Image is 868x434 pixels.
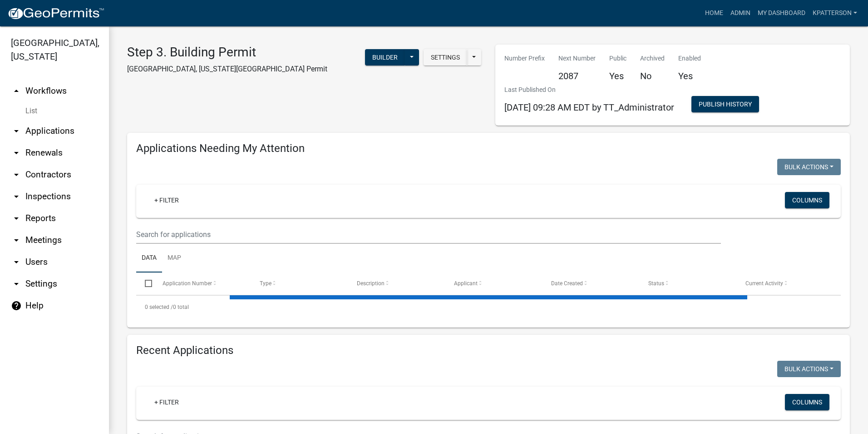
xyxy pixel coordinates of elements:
h5: Yes [678,71,701,81]
button: Columns [785,192,829,208]
i: help [11,300,22,311]
i: arrow_drop_down [11,191,22,202]
span: Applicant [454,280,478,287]
i: arrow_drop_down [11,213,22,224]
h3: Step 3. Building Permit [127,45,327,60]
i: arrow_drop_down [11,278,22,289]
a: + Filter [147,394,186,410]
i: arrow_drop_down [11,147,22,158]
datatable-header-cell: Date Created [542,273,640,294]
span: Application Number [163,280,212,287]
a: Admin [727,5,754,22]
datatable-header-cell: Current Activity [737,273,834,294]
button: Publish History [691,96,759,112]
datatable-header-cell: Select [136,273,153,294]
button: Settings [424,49,467,66]
datatable-header-cell: Type [251,273,348,294]
p: Last Published On [504,85,674,95]
h5: No [640,71,665,81]
span: 0 selected / [145,304,173,310]
h4: Recent Applications [136,344,841,357]
span: [DATE] 09:28 AM EDT by TT_Administrator [504,102,674,113]
i: arrow_drop_up [11,86,22,96]
p: Public [609,54,626,63]
datatable-header-cell: Applicant [445,273,542,294]
i: arrow_drop_down [11,235,22,246]
a: Map [162,244,187,273]
div: 0 total [136,296,841,318]
a: Data [136,244,162,273]
span: Type [260,280,271,287]
span: Date Created [551,280,583,287]
button: Builder [365,49,405,66]
button: Columns [785,394,829,410]
p: [GEOGRAPHIC_DATA], [US_STATE][GEOGRAPHIC_DATA] Permit [127,64,327,75]
input: Search for applications [136,225,721,244]
p: Enabled [678,54,701,63]
datatable-header-cell: Application Number [153,273,251,294]
p: Number Prefix [504,54,545,63]
a: My Dashboard [754,5,809,22]
h5: 2087 [558,71,596,81]
i: arrow_drop_down [11,257,22,267]
datatable-header-cell: Status [640,273,737,294]
h5: Yes [609,71,626,81]
i: arrow_drop_down [11,126,22,136]
p: Next Number [558,54,596,63]
button: Bulk Actions [777,361,841,377]
a: KPATTERSON [809,5,861,22]
button: Bulk Actions [777,159,841,175]
p: Archived [640,54,665,63]
a: Home [701,5,727,22]
i: arrow_drop_down [11,169,22,180]
h4: Applications Needing My Attention [136,142,841,155]
span: Current Activity [745,280,783,287]
span: Description [357,280,385,287]
a: + Filter [147,192,186,208]
wm-modal-confirm: Workflow Publish History [691,101,759,109]
datatable-header-cell: Description [348,273,445,294]
span: Status [648,280,664,287]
